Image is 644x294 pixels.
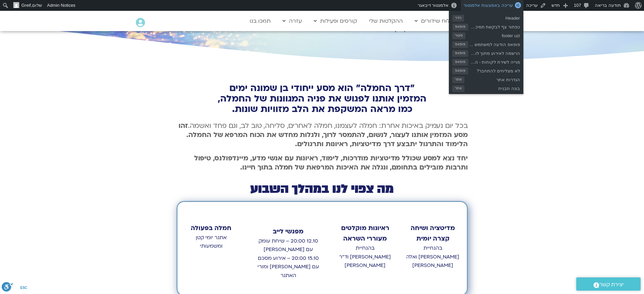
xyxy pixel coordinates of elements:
span: אתר [452,76,464,83]
a: פופאפ הודעה למשתמש לא רשוםפופאפ [449,39,523,48]
span: עריכה באמצעות אלמנטור [463,3,513,8]
strong: מפגשי לייב [273,227,304,236]
span: פופאפ [452,41,468,48]
a: לא מצליחים להתחבר?פופאפ [449,66,523,74]
b: יחד נצא למסע שכולל מדיטציות מודרכות, לימוד, ראיונות עם אנשי מדע, מיינדפולנס, טיפול ותרבות מובילים... [194,154,468,172]
a: הגדרות אתראתר [449,74,523,83]
h2: מה צפוי לנו במהלך השבוע [176,183,468,195]
p: 12.10 20:00 – שיחת עומק עם [PERSON_NAME] 15.10 20:00 – אירוע מסכם עם [PERSON_NAME] ומורי האתגר [255,237,321,280]
span: אתר [452,85,464,92]
b: זהו מסע המזמין אותנו לעצור, לנשום, להתמסר לרוך, ולגלות מחדש את הכוח המרפא של החמלה. הלימוד והתרגו... [179,121,468,149]
h2: "דרך החמלה" הוא מסע ייחודי בן שמונה ימים המזמין אותנו לפגוש את פניה המגוונות של החמלה, כמו מראה ה... [176,83,468,114]
span: Greif [21,3,31,8]
a: footer uziפוטר [449,30,523,39]
p: אתגר יומי קטן ומשמעותי [184,233,238,251]
a: קורסים ופעילות [310,15,360,27]
span: פוטר [452,32,465,39]
a: עזרה [279,15,305,27]
a: כפתור צף לבקשת תמיכה והרשמה התחברות יצירת קשר לכנס שהתחילפופאפ [449,22,523,30]
a: Headerהדר [449,13,523,22]
span: הגדרות אתר [464,74,520,83]
strong: ראיונות מוקלטים מעוררי השראה [341,224,389,243]
span: הדר [452,15,464,22]
span: פופאפ [452,50,468,57]
a: הרשמה לאירוע מתוך לוח האירועיםפופאפ [449,48,523,57]
span: Header [464,13,520,22]
p: בהנחיית [PERSON_NAME] וד״ר [PERSON_NAME] [338,244,392,270]
a: יצירת קשר [576,277,641,291]
span: כפתור צף לבקשת תמיכה והרשמה התחברות יצירת קשר לכנס שהתחיל [468,22,520,30]
span: יצירת קשר [599,280,624,289]
strong: חמלה בפעולה [191,224,231,232]
a: בונה תבניתאתר [449,83,523,92]
a: תמכו בנו [246,15,274,27]
span: footer uzi [465,30,520,39]
span: הרשמה לאירוע מתוך לוח האירועים [468,48,520,57]
span: פופאפ [452,24,468,30]
strong: מדיטציה ושיחה קצרה יומית [411,224,455,243]
span: לא מצליחים להתחבר? [468,66,520,74]
a: פנייה לשירת לקוחות - ההודעה התקבלהפופאפ [449,57,523,66]
span: פנייה לשירת לקוחות - ההודעה התקבלה [468,57,520,66]
span: פופאפ הודעה למשתמש לא רשום [468,39,520,48]
p: בכל יום נעמיק באיכות אחרת: חמלה לעצמנו, חמלה לאחרים, סליחה, טוב לב, וגם פחד ואשמה. [176,121,468,149]
a: לוח שידורים [411,15,453,27]
a: ההקלטות שלי [366,15,406,27]
p: בהנחיית [PERSON_NAME] ואלה [PERSON_NAME] [406,244,460,270]
span: פופאפ [452,59,468,66]
span: בונה תבנית [464,83,520,92]
span: פופאפ [452,68,468,74]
